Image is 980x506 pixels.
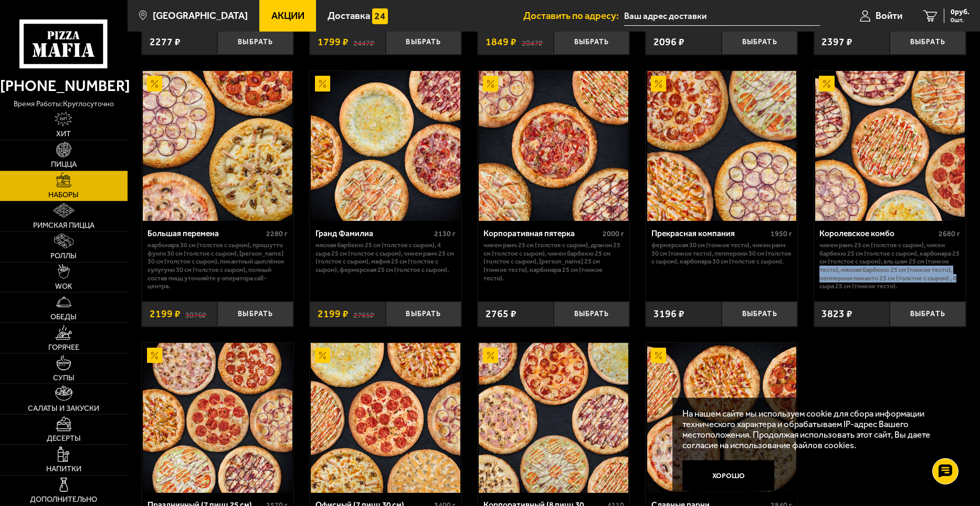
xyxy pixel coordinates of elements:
span: 0 шт. [951,17,970,23]
p: Мясная Барбекю 25 см (толстое с сыром), 4 сыра 25 см (толстое с сыром), Чикен Ранч 25 см (толстое... [315,241,456,274]
span: Десерты [47,435,81,442]
span: Доставка [328,11,370,21]
span: Напитки [46,465,81,473]
div: Прекрасная компания [651,229,768,239]
span: Римская пицца [33,222,94,229]
img: Акционный [819,76,834,91]
div: Большая перемена [147,229,264,239]
span: 3823 ₽ [821,309,852,319]
img: Прекрасная компания [647,71,797,221]
s: 3076 ₽ [185,309,206,319]
a: АкционныйКоролевское комбо [814,71,966,221]
button: Выбрать [722,301,798,327]
img: Большая перемена [143,71,292,221]
a: АкционныйКорпоративная пятерка [478,71,629,221]
img: Акционный [483,348,498,363]
img: Акционный [315,76,330,91]
span: 2397 ₽ [821,37,852,47]
span: Обеды [50,313,77,321]
span: Наборы [48,191,79,199]
span: Роллы [50,252,77,260]
a: АкционныйСлавные парни [646,343,797,493]
span: 2096 ₽ [654,37,684,47]
span: 2199 ₽ [150,309,181,319]
button: Выбрать [217,29,293,55]
span: 2199 ₽ [318,309,349,319]
img: Акционный [651,76,666,91]
p: На нашем сайте мы используем cookie для сбора информации технического характера и обрабатываем IP... [682,408,950,451]
span: Акции [271,11,304,21]
span: 0 руб. [951,8,970,16]
img: Корпоративная пятерка [479,71,628,221]
img: Праздничный (7 пицц 25 см) [143,343,292,493]
img: Акционный [483,76,498,91]
span: 2280 г [266,229,288,238]
img: Славные парни [647,343,797,493]
img: Королевское комбо [815,71,965,221]
button: Выбрать [554,29,630,55]
img: Акционный [147,76,162,91]
a: АкционныйКорпоративный (8 пицц 30 см) [478,343,629,493]
button: Выбрать [890,301,966,327]
span: 1950 г [771,229,792,238]
span: Салаты и закуски [28,405,99,412]
span: Войти [876,11,902,21]
button: Выбрать [386,301,462,327]
img: Гранд Фамилиа [311,71,460,221]
img: Акционный [315,348,330,363]
button: Выбрать [386,29,462,55]
input: Ваш адрес доставки [624,6,820,26]
a: АкционныйГранд Фамилиа [310,71,461,221]
button: Выбрать [554,301,630,327]
s: 2047 ₽ [522,37,543,47]
span: Хит [56,130,71,138]
div: Корпоративная пятерка [483,229,600,239]
button: Выбрать [722,29,798,55]
span: 2277 ₽ [150,37,181,47]
img: Акционный [651,348,666,363]
s: 2765 ₽ [353,309,374,319]
span: 2680 г [939,229,960,238]
span: Дополнительно [30,496,97,503]
p: Фермерская 30 см (тонкое тесто), Чикен Ранч 30 см (тонкое тесто), Пепперони 30 см (толстое с сыро... [651,241,792,266]
span: 2000 г [603,229,624,238]
button: Хорошо [682,460,774,491]
img: Акционный [147,348,162,363]
p: Карбонара 30 см (толстое с сыром), Прошутто Фунги 30 см (толстое с сыром), [PERSON_NAME] 30 см (т... [147,241,288,290]
a: АкционныйПрекрасная компания [646,71,797,221]
img: Офисный (7 пицц 30 см) [311,343,460,493]
span: [GEOGRAPHIC_DATA] [153,11,248,21]
span: Супы [53,375,75,382]
span: 1849 ₽ [486,37,517,47]
span: Доставить по адресу: [523,11,624,21]
s: 2447 ₽ [353,37,374,47]
p: Чикен Ранч 25 см (толстое с сыром), Дракон 25 см (толстое с сыром), Чикен Барбекю 25 см (толстое ... [483,241,624,282]
button: Выбрать [217,301,293,327]
a: АкционныйОфисный (7 пицц 30 см) [310,343,461,493]
button: Выбрать [890,29,966,55]
span: 2130 г [434,229,456,238]
span: Пицца [51,161,77,168]
p: Чикен Ранч 25 см (толстое с сыром), Чикен Барбекю 25 см (толстое с сыром), Карбонара 25 см (толст... [819,241,960,290]
div: Королевское комбо [819,229,936,239]
img: 15daf4d41897b9f0e9f617042186c801.svg [372,8,387,24]
span: Горячее [48,344,79,351]
a: АкционныйБольшая перемена [142,71,293,221]
span: 1799 ₽ [318,37,349,47]
span: 3196 ₽ [654,309,684,319]
span: WOK [55,283,72,290]
span: 2765 ₽ [486,309,517,319]
img: Корпоративный (8 пицц 30 см) [479,343,628,493]
div: Гранд Фамилиа [315,229,432,239]
a: АкционныйПраздничный (7 пицц 25 см) [142,343,293,493]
